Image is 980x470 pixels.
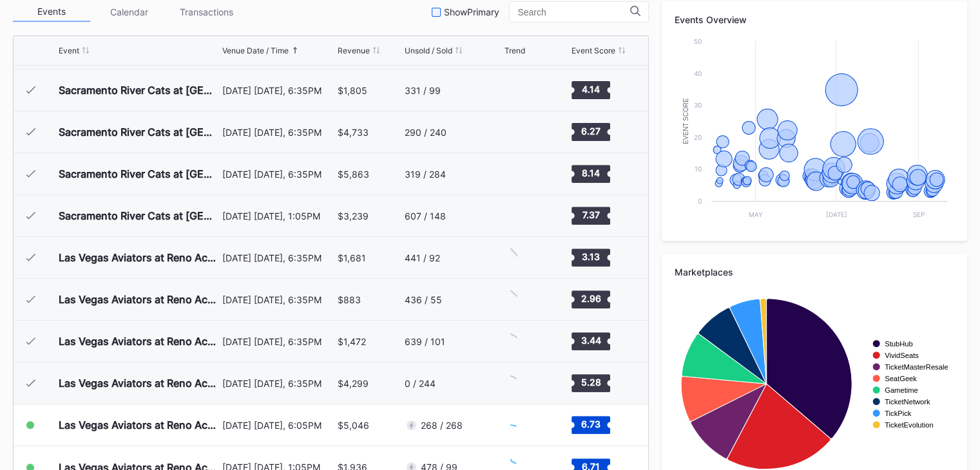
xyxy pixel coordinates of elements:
text: 6.73 [581,418,600,429]
div: [DATE] [DATE], 6:05PM [222,420,334,431]
svg: Chart title [504,74,543,106]
input: Search [517,7,630,17]
div: $1,472 [338,336,366,347]
svg: Chart title [504,367,543,399]
div: 290 / 240 [405,127,447,138]
div: [DATE] [DATE], 6:35PM [222,336,334,347]
text: 8.14 [582,167,600,178]
div: 607 / 148 [405,211,446,221]
div: Las Vegas Aviators at Reno Aces [59,377,219,390]
text: 0 [698,197,702,205]
div: 319 / 284 [405,169,446,180]
text: 20 [694,133,702,141]
div: $883 [338,294,361,305]
div: Las Vegas Aviators at Reno Aces [59,335,219,348]
text: Gametime [885,386,918,394]
div: $3,239 [338,211,369,221]
text: VividSeats [885,352,919,359]
text: 7.37 [582,209,599,220]
div: 268 / 268 [421,420,463,431]
svg: Chart title [504,116,543,148]
text: 50 [694,37,702,45]
div: Sacramento River Cats at [GEOGRAPHIC_DATA] Aces [59,167,219,180]
div: [DATE] [DATE], 6:35PM [222,127,334,138]
div: Events [13,2,90,22]
text: May [749,211,764,218]
div: [DATE] [DATE], 6:35PM [222,85,334,96]
text: StubHub [885,340,913,348]
svg: Chart title [504,241,543,274]
div: Las Vegas Aviators at Reno Aces [59,418,219,431]
div: $1,805 [338,85,367,96]
div: [DATE] [DATE], 6:35PM [222,294,334,305]
text: [DATE] [826,211,847,218]
div: Trend [504,46,524,55]
div: [DATE] [DATE], 6:35PM [222,378,334,389]
div: Sacramento River Cats at [GEOGRAPHIC_DATA] Aces [59,126,219,138]
div: Revenue [338,46,370,55]
div: Sacramento River Cats at [GEOGRAPHIC_DATA] Aces [59,84,219,97]
svg: Chart title [504,158,543,190]
text: Event Score [682,98,689,144]
div: Marketplaces [675,267,954,277]
text: 2.96 [581,293,600,304]
text: 3.13 [582,251,600,262]
text: SeatGeek [885,375,917,382]
div: 639 / 101 [405,336,445,347]
svg: Chart title [504,200,543,232]
text: 3.44 [581,335,600,346]
div: Sacramento River Cats at [GEOGRAPHIC_DATA] Aces [59,209,219,222]
text: 5.28 [581,377,600,388]
div: 331 / 99 [405,85,441,96]
svg: Chart title [504,283,543,315]
text: Sep [913,211,925,218]
div: 441 / 92 [405,252,440,263]
text: TicketNetwork [885,398,930,406]
text: 30 [694,101,702,109]
text: TicketMasterResale [885,363,948,371]
div: Unsold / Sold [405,46,452,55]
text: 10 [695,165,702,173]
div: Event Score [572,46,615,55]
div: $5,046 [338,420,369,431]
svg: Chart title [675,35,954,228]
div: 436 / 55 [405,294,442,305]
div: Las Vegas Aviators at Reno Aces [59,293,219,306]
div: [DATE] [DATE], 1:05PM [222,211,334,221]
div: 0 / 244 [405,378,436,389]
div: [DATE] [DATE], 6:35PM [222,252,334,263]
svg: Chart title [504,325,543,357]
div: Venue Date / Time [222,46,289,55]
text: TicketEvolution [885,421,933,429]
div: Transactions [168,2,245,22]
svg: Chart title [504,409,543,441]
div: $1,681 [338,252,366,263]
text: 6.27 [581,126,600,136]
div: Event [59,46,79,55]
text: 4.14 [582,84,600,95]
div: Calendar [90,2,168,22]
div: $4,299 [338,378,369,389]
div: Events Overview [675,14,954,25]
text: TickPick [885,409,912,417]
div: [DATE] [DATE], 6:35PM [222,169,334,180]
text: 40 [694,70,702,77]
div: $5,863 [338,169,369,180]
div: Las Vegas Aviators at Reno Aces [59,251,219,264]
div: Show Primary [444,6,499,17]
div: $4,733 [338,127,369,138]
